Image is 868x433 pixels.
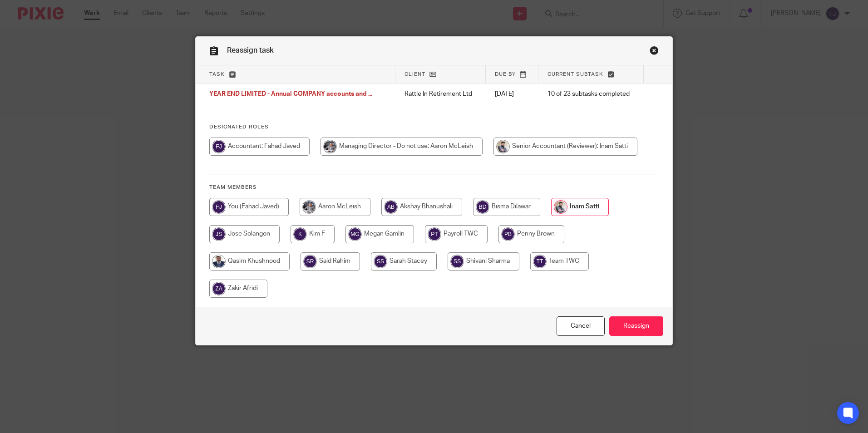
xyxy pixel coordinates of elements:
[557,316,605,336] a: Close this dialog window
[209,123,659,131] h4: Designated Roles
[609,316,663,336] input: Reassign
[227,47,274,54] span: Reassign task
[209,72,225,77] span: Task
[495,72,516,77] span: Due by
[538,84,644,105] td: 10 of 23 subtasks completed
[404,72,425,77] span: Client
[209,91,372,98] span: YEAR END LIMITED - Annual COMPANY accounts and ...
[547,72,603,77] span: Current subtask
[209,184,659,191] h4: Team members
[404,89,477,98] p: Rattle In Retirement Ltd
[650,46,659,58] a: Close this dialog window
[495,89,529,98] p: [DATE]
